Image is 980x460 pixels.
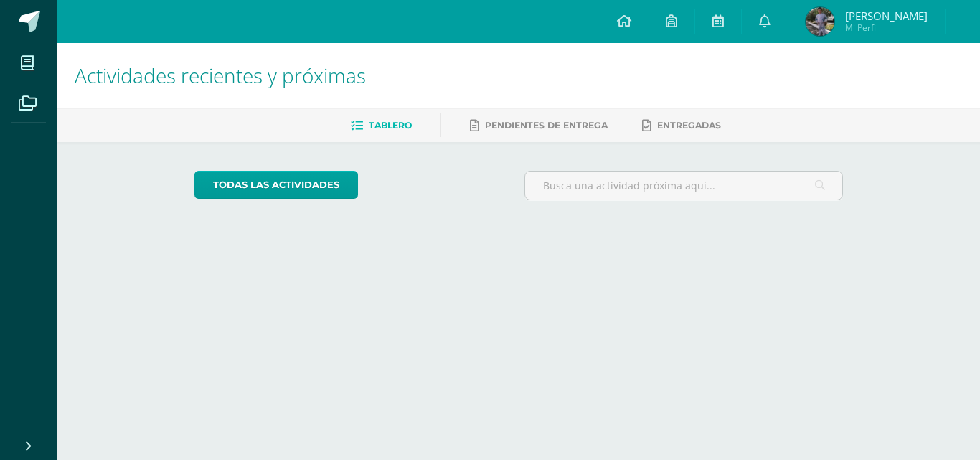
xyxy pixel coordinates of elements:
span: Tablero [369,120,412,131]
span: Actividades recientes y próximas [75,62,366,89]
a: Entregadas [642,114,721,137]
span: Mi Perfil [845,22,928,34]
span: Entregadas [657,120,721,131]
span: [PERSON_NAME] [845,9,928,23]
a: Pendientes de entrega [470,114,608,137]
img: 07ac15f526a8d40e02b55d4bede13cd9.png [806,7,834,36]
input: Busca una actividad próxima aquí... [525,172,843,200]
a: Tablero [351,114,412,137]
span: Pendientes de entrega [485,120,608,131]
a: todas las Actividades [194,171,358,199]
